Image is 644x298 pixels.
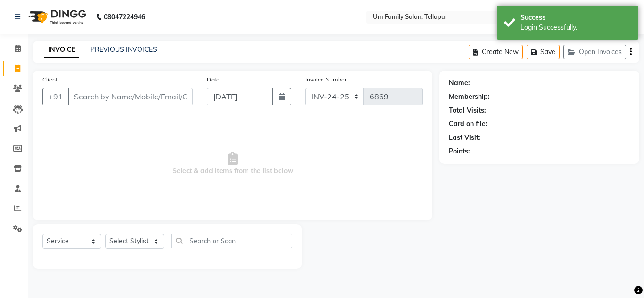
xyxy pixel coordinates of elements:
div: Membership: [449,92,490,102]
label: Client [42,75,58,84]
button: +91 [42,88,69,105]
b: 08047224946 [104,4,145,30]
img: logo [24,4,89,30]
button: Open Invoices [563,45,626,59]
span: Select & add items from the list below [42,117,423,211]
div: Success [520,13,631,23]
div: Total Visits: [449,105,486,115]
input: Search by Name/Mobile/Email/Code [68,88,193,105]
a: INVOICE [44,41,79,58]
a: PREVIOUS INVOICES [91,45,157,54]
div: Points: [449,146,470,156]
button: Create New [469,45,523,59]
div: Name: [449,78,470,88]
label: Invoice Number [305,75,347,84]
div: Card on file: [449,119,487,129]
input: Search or Scan [171,234,292,248]
button: Save [527,45,560,59]
div: Login Successfully. [520,23,631,32]
label: Date [207,75,220,84]
div: Last Visit: [449,133,480,143]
